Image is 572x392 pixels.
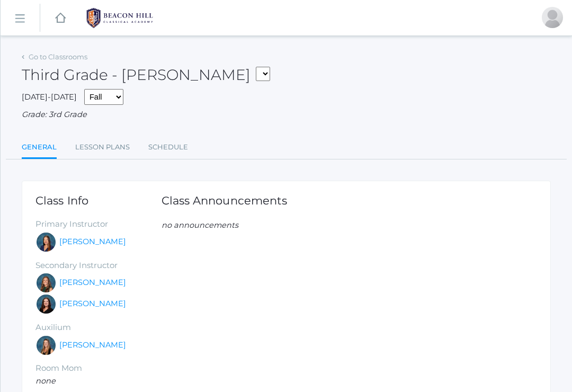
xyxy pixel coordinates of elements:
a: Schedule [148,137,188,158]
a: Lesson Plans [75,137,130,158]
h2: Third Grade - [PERSON_NAME] [22,67,270,84]
em: no announcements [162,220,238,230]
a: [PERSON_NAME] [59,340,126,351]
h5: Room Mom [35,364,162,373]
div: Andrea Deutsch [35,272,57,293]
div: Lori Webster [35,231,57,253]
em: none [35,376,56,386]
div: Lindsay Frieder [542,7,563,28]
h5: Secondary Instructor [35,261,162,270]
a: [PERSON_NAME] [59,298,126,310]
h1: Class Info [35,194,162,207]
h5: Primary Instructor [35,220,162,229]
a: General [22,137,57,159]
span: [DATE]-[DATE] [22,92,77,102]
a: [PERSON_NAME] [59,277,126,289]
a: [PERSON_NAME] [59,236,126,248]
h5: Auxilium [35,323,162,332]
div: Grade: 3rd Grade [22,109,551,121]
div: Katie Watters [35,293,57,315]
h1: Class Announcements [162,194,288,207]
img: BHCALogos-05-308ed15e86a5a0abce9b8dd61676a3503ac9727e845dece92d48e8588c001991.png [80,5,159,31]
div: Juliana Fowler [35,335,57,356]
a: Go to Classrooms [29,52,87,61]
